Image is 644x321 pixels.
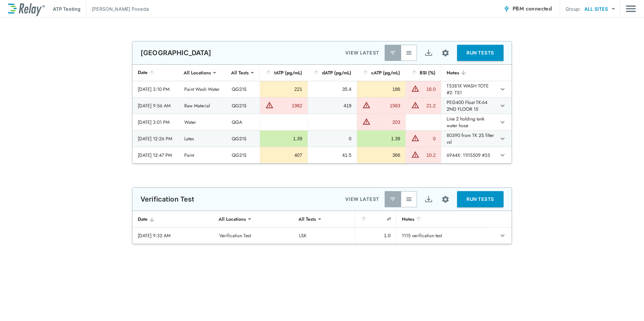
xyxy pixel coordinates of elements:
div: 203 [372,119,400,126]
div: 1982 [275,102,302,109]
table: sticky table [132,65,512,164]
button: expand row [497,133,508,144]
button: RUN TESTS [457,191,504,207]
table: sticky table [132,211,512,244]
img: Warning [265,101,273,109]
p: Verification Test [140,195,195,203]
div: tATP (pg/mL) [265,69,302,77]
button: Site setup [437,190,454,208]
th: Date [132,65,179,81]
img: Drawer Icon [626,2,636,15]
td: QGA [226,114,260,130]
div: 41.5 [313,152,351,158]
div: Notes [402,215,479,223]
div: All Locations [179,66,216,79]
div: Notes [447,69,491,77]
div: [DATE] 9:56 AM [138,102,173,109]
div: [DATE] 12:47 PM [138,152,173,158]
th: Date [132,211,214,227]
div: All Tests [226,66,253,79]
div: cATP (pg/mL) [362,69,400,77]
td: 1115 verification test [396,227,484,244]
img: Warning [362,117,371,126]
td: T5381X WASH TOTE #2: TS1 [441,81,496,97]
div: 0 [313,135,351,142]
div: 1563 [372,102,400,109]
td: LSK [294,227,355,244]
button: expand row [497,149,508,161]
p: ATP Testing [53,5,80,12]
div: 419 [313,102,351,109]
div: 1.39 [265,135,302,142]
button: expand row [497,230,508,241]
img: Latest [389,196,396,203]
div: 1.39 [362,135,400,142]
p: Group: [566,5,581,12]
img: View All [406,196,412,203]
img: Warning [411,101,419,109]
div: 21.2 [421,102,436,109]
td: QG21S [226,131,260,147]
div: 186 [362,86,400,93]
td: QG21S [226,81,260,97]
div: [DATE] 12:26 PM [138,135,173,142]
td: Verification Test [214,227,293,244]
img: Latest [389,49,396,56]
button: Export [420,191,437,207]
div: 16.0 [421,86,436,93]
div: 35.4 [313,86,351,93]
iframe: Resource center [575,301,637,316]
td: 6944X: 11I15509 #35 [441,147,496,163]
div: [DATE] 3:10 PM [138,86,173,93]
span: PBM [513,4,552,13]
img: Export Icon [424,49,433,57]
button: RUN TESTS [457,45,504,61]
img: Warning [411,134,419,142]
p: [GEOGRAPHIC_DATA] [140,49,212,57]
div: 407 [265,152,302,158]
button: expand row [497,116,508,128]
div: 0 [421,135,436,142]
div: 221 [265,86,302,93]
td: Paint [179,147,226,163]
td: Line 2 holding tank water hose [441,114,496,130]
button: PBM connected [501,2,554,15]
td: QG21S [226,98,260,114]
img: Warning [411,84,419,93]
td: Latex [179,131,226,147]
div: [DATE] 9:32 AM [138,232,208,239]
span: connected [526,5,552,12]
img: Connected Icon [503,5,510,12]
button: expand row [497,100,508,111]
button: expand row [497,83,508,95]
div: r² [360,215,391,223]
div: 10.2 [421,152,436,158]
div: dATP (pg/mL) [313,69,351,77]
div: All Tests [294,212,321,226]
img: Warning [411,150,419,158]
p: VIEW LATEST [345,195,379,203]
div: [DATE] 3:01 PM [138,119,173,126]
div: All Locations [214,212,251,226]
button: Main menu [626,2,636,15]
td: Raw Material [179,98,226,114]
p: VIEW LATEST [345,49,379,57]
p: [PERSON_NAME] Poveda [92,5,149,12]
img: Settings Icon [441,195,450,204]
button: Site setup [437,44,454,62]
div: 1.0 [361,232,391,239]
td: QG21S [226,147,260,163]
td: 80390 from TK 2S filter vsl [441,131,496,147]
td: PEG400 Float TK-64 2ND FLOOR 15 [441,98,496,114]
td: Paint Wash Water [179,81,226,97]
button: Export [420,45,437,61]
img: LuminUltra Relay [8,2,45,16]
img: Settings Icon [441,49,450,57]
div: 366 [362,152,400,158]
div: BSI (%) [411,69,436,77]
img: Warning [362,101,371,109]
td: Water [179,114,226,130]
img: Export Icon [424,195,433,204]
img: View All [406,49,412,56]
